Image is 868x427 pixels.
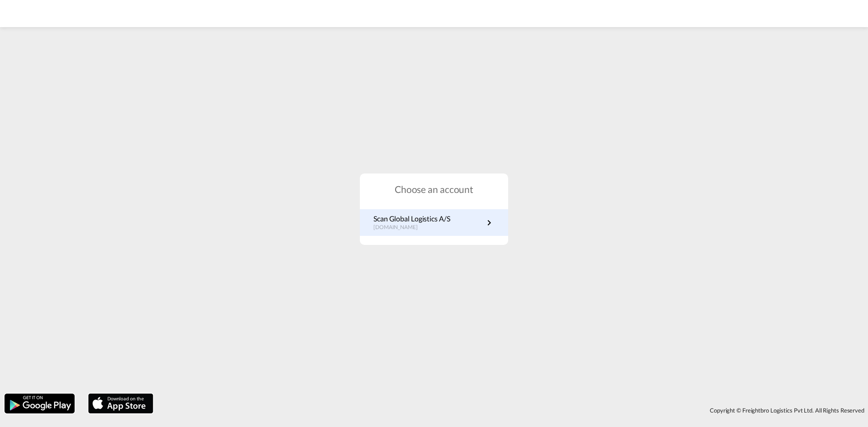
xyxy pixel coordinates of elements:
[373,224,450,231] p: [DOMAIN_NAME]
[360,183,508,196] h1: Choose an account
[484,217,495,228] md-icon: icon-chevron-right
[373,214,495,231] a: Scan Global Logistics A/S[DOMAIN_NAME]
[373,214,450,224] p: Scan Global Logistics A/S
[158,403,868,418] div: Copyright © Freightbro Logistics Pvt Ltd. All Rights Reserved
[4,393,75,414] img: google.png
[87,393,154,414] img: apple.png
